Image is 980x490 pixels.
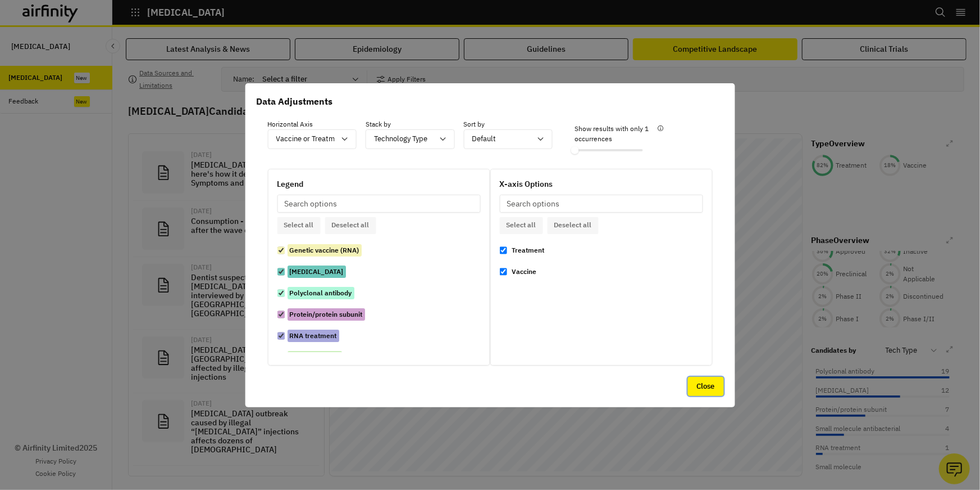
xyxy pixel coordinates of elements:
[325,217,376,234] button: Deselect all
[463,119,553,129] p: Sort by
[510,266,539,278] p: Vaccine
[287,266,345,278] p: [MEDICAL_DATA]
[287,351,341,363] p: Small molecule
[277,195,480,213] input: Search options
[267,119,357,129] p: Horizontal Axis
[500,195,703,213] input: Search options
[575,124,655,144] p: Show results with only 1 occurrences
[548,217,599,234] button: Deselect all
[287,287,354,299] p: Polyclonal antibody
[500,217,543,234] button: Select all
[287,330,339,342] p: RNA treatment
[500,178,703,190] p: X-axis Options
[287,308,364,321] p: Protein/protein subunit
[571,146,579,154] div: slider-ex-1
[510,244,547,257] p: Treatment
[366,119,455,129] p: Stack by
[688,377,724,396] button: Close
[287,244,361,257] p: Genetic vaccine (RNA)
[277,178,480,190] p: Legend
